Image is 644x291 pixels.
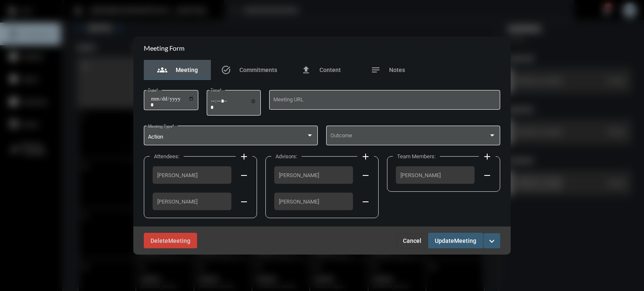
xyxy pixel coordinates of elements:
mat-icon: remove [239,197,249,207]
span: Delete [151,237,168,244]
span: Cancel [403,237,421,244]
span: Action [148,134,163,140]
label: Attendees: [150,153,184,160]
mat-icon: add [482,152,492,162]
span: Notes [389,67,405,73]
mat-icon: expand_more [487,236,497,246]
mat-icon: notes [371,65,381,75]
span: Meeting [168,237,190,244]
span: [PERSON_NAME] [279,172,348,178]
mat-icon: remove [239,170,249,180]
button: UpdateMeeting [428,233,483,248]
mat-icon: file_upload [301,65,311,75]
label: Team Members: [393,153,440,160]
span: Content [319,67,341,73]
label: Advisors: [271,153,301,160]
h2: Meeting Form [144,44,184,52]
mat-icon: add [361,152,371,162]
mat-icon: add [239,152,249,162]
span: [PERSON_NAME] [157,198,227,205]
button: DeleteMeeting [144,233,197,248]
mat-icon: remove [361,170,371,180]
span: Update [435,237,454,244]
span: [PERSON_NAME] [400,172,470,178]
button: Cancel [396,233,428,248]
mat-icon: remove [361,197,371,207]
span: Meeting [176,67,198,73]
span: Commitments [239,67,277,73]
span: [PERSON_NAME] [279,198,348,205]
mat-icon: task_alt [221,65,231,75]
mat-icon: groups [157,65,167,75]
span: Meeting [454,237,476,244]
span: [PERSON_NAME] [157,172,227,178]
mat-icon: remove [482,170,492,180]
